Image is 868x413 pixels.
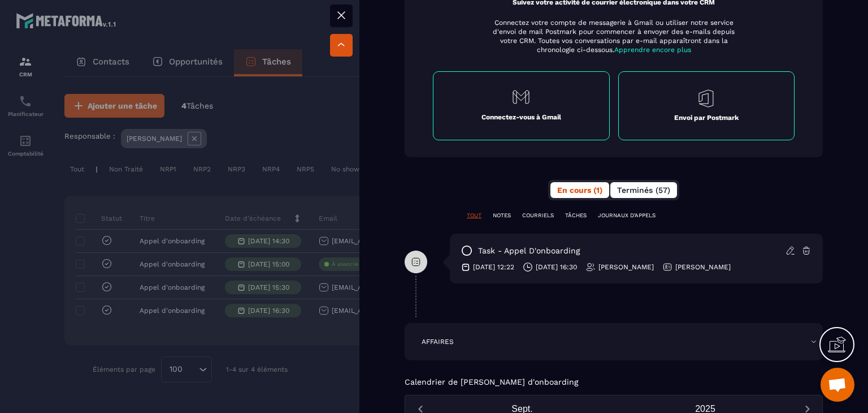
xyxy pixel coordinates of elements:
[674,113,739,122] p: Envoi par Postmark
[493,212,511,220] p: NOTES
[598,212,656,220] p: JOURNAUX D'APPELS
[478,246,580,256] p: task - Appel d'onboarding
[821,368,854,402] div: Ouvrir le chat
[557,186,602,195] span: En cours (1)
[485,18,742,54] p: Connectez votre compte de messagerie à Gmail ou utiliser notre service d'envoi de mail Postmark p...
[522,212,554,220] p: COURRIELS
[565,212,587,220] p: TÂCHES
[422,337,454,346] p: AFFAIRES
[598,263,654,272] p: [PERSON_NAME]
[473,263,514,272] p: [DATE] 12:22
[614,46,691,54] span: Apprendre encore plus
[405,377,578,386] p: Calendrier de [PERSON_NAME] d'onboarding
[610,182,677,198] button: Terminés (57)
[675,263,731,272] p: [PERSON_NAME]
[617,186,670,195] span: Terminés (57)
[467,212,481,220] p: TOUT
[536,263,577,272] p: [DATE] 16:30
[481,113,561,122] p: Connectez-vous à Gmail
[550,182,609,198] button: En cours (1)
